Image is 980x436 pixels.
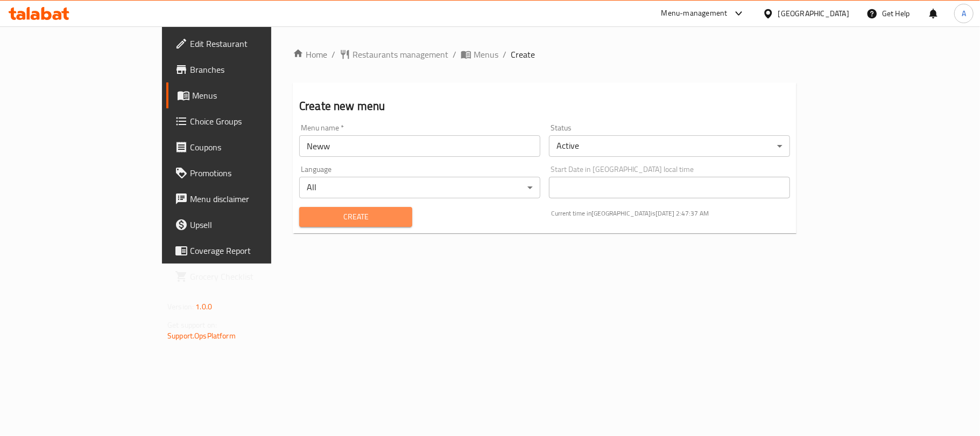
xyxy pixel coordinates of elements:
a: Menus [461,48,498,61]
span: Branches [190,63,317,76]
span: Menu disclaimer [190,192,317,205]
nav: breadcrumb [293,48,796,61]
a: Coupons [166,134,326,160]
span: Promotions [190,167,317,179]
h2: Create new menu [299,98,790,114]
div: Menu-management [661,7,728,20]
a: Coverage Report [166,238,326,264]
a: Menu disclaimer [166,186,326,212]
a: Support.OpsPlatform [167,329,236,343]
span: Get support on: [167,318,217,332]
span: Create [308,210,404,224]
a: Grocery Checklist [166,264,326,289]
li: / [332,48,335,61]
p: Current time in [GEOGRAPHIC_DATA] is [DATE] 2:47:37 AM [551,209,790,218]
div: [GEOGRAPHIC_DATA] [778,8,849,19]
span: Create [511,48,535,61]
span: Menus [192,89,317,102]
span: Grocery Checklist [190,270,317,283]
span: Edit Restaurant [190,37,317,50]
a: Promotions [166,160,326,186]
a: Menus [166,82,326,108]
a: Restaurants management [340,48,448,61]
span: Choice Groups [190,115,317,128]
span: Upsell [190,218,317,231]
span: Restaurants management [352,48,448,61]
div: All [299,177,540,198]
span: A [962,8,966,19]
a: Upsell [166,212,326,238]
a: Edit Restaurant [166,31,326,57]
div: Active [549,135,790,157]
button: Create [299,207,412,227]
input: Please enter Menu name [299,135,540,157]
span: Coupons [190,141,317,154]
a: Branches [166,57,326,82]
span: 1.0.0 [195,300,212,314]
a: Choice Groups [166,108,326,134]
li: / [503,48,506,61]
span: Menus [474,48,498,61]
li: / [453,48,456,61]
span: Coverage Report [190,244,317,257]
span: Version: [167,300,194,314]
